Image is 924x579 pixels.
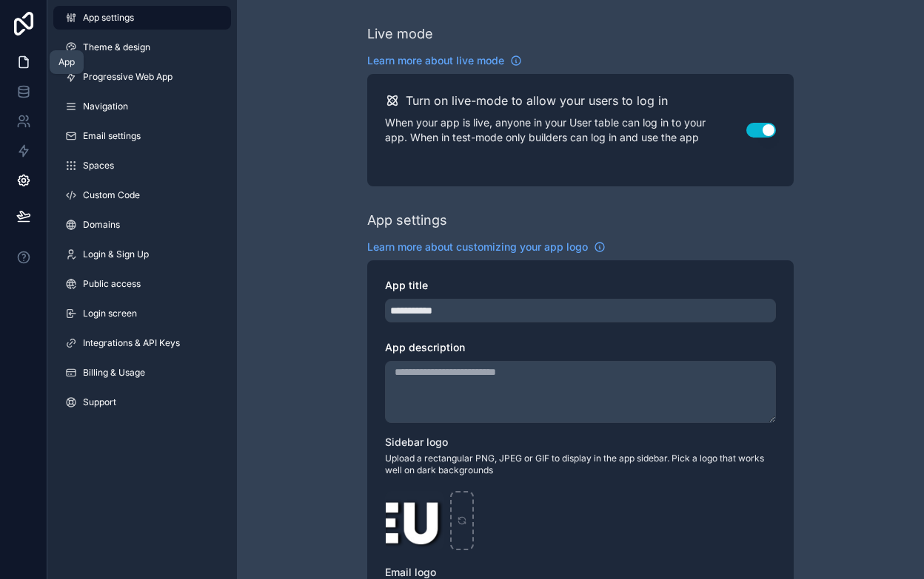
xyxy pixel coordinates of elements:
div: App settings [367,210,447,231]
a: Learn more about customizing your app logo [367,240,606,254]
span: Learn more about live mode [367,53,504,68]
span: App description [385,341,465,353]
span: Support [83,396,116,408]
p: When your app is live, anyone in your User table can log in to your app. When in test-mode only b... [385,115,746,145]
div: Live mode [367,24,433,44]
span: Public access [83,278,141,290]
span: Billing & Usage [83,367,145,379]
a: Spaces [53,154,231,177]
a: Domains [53,213,231,237]
span: Navigation [83,101,128,112]
span: Email settings [83,130,141,142]
span: Upload a rectangular PNG, JPEG or GIF to display in the app sidebar. Pick a logo that works well ... [385,453,776,476]
span: Learn more about customizing your app logo [367,240,588,254]
a: Progressive Web App [53,65,231,89]
h2: Turn on live-mode to allow your users to log in [406,92,668,109]
div: App [58,56,75,68]
a: Theme & design [53,35,231,59]
span: Login screen [83,308,137,319]
span: App title [385,279,428,291]
span: Custom Code [83,189,140,201]
a: Support [53,390,231,414]
span: Sidebar logo [385,436,448,448]
a: App settings [53,6,231,30]
a: Public access [53,272,231,296]
span: Integrations & API Keys [83,337,180,349]
a: Billing & Usage [53,361,231,385]
a: Integrations & API Keys [53,331,231,355]
a: Custom Code [53,183,231,207]
span: Login & Sign Up [83,248,149,260]
a: Login screen [53,302,231,325]
a: Email settings [53,124,231,148]
a: Login & Sign Up [53,243,231,266]
span: Progressive Web App [83,71,173,83]
span: Spaces [83,160,114,172]
span: Theme & design [83,41,150,53]
a: Learn more about live mode [367,53,522,68]
a: Navigation [53,95,231,118]
span: Email logo [385,566,436,578]
span: Domains [83,219,120,231]
span: App settings [83,12,134,24]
